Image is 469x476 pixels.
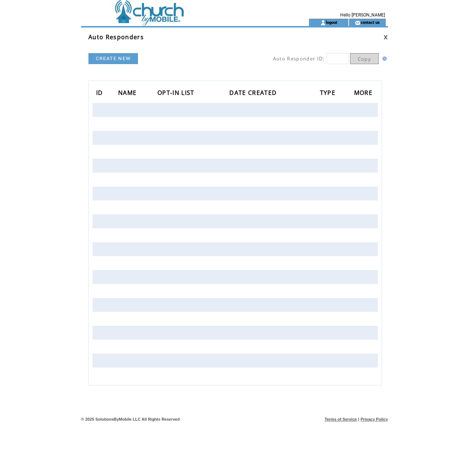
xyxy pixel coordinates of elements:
[157,87,196,100] span: OPT-IN LIST
[354,87,374,100] span: MORE
[229,90,279,95] a: DATE CREATED
[320,20,326,26] img: account_icon.gif
[88,33,144,41] span: Auto Responders
[118,87,138,100] span: NAME
[360,20,380,25] a: contact us
[157,90,196,95] a: OPT-IN LIST
[358,417,359,421] span: |
[118,90,138,95] a: NAME
[350,53,379,64] a: Copy
[380,56,387,61] img: help.gif
[96,90,105,95] a: ID
[355,20,360,26] img: contact_us_icon.gif
[229,87,279,100] span: DATE CREATED
[325,417,357,421] a: Terms of Service
[273,55,325,62] span: Auto Responder ID:
[88,53,138,64] a: CREATE NEW
[360,417,388,421] a: Privacy Policy
[326,20,337,25] a: logout
[320,90,337,95] a: TYPE
[340,12,385,18] span: Hello [PERSON_NAME]
[81,417,180,421] span: © 2025 SolutionsByMobile LLC All Rights Reserved
[96,87,105,100] span: ID
[320,87,337,100] span: TYPE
